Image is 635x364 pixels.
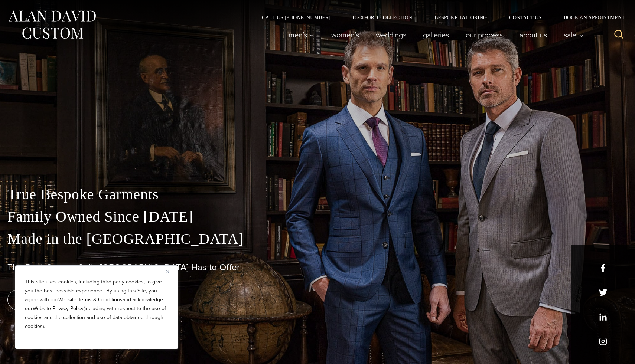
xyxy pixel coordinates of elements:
[553,15,628,20] a: Book an Appointment
[7,289,111,310] a: book an appointment
[251,15,628,20] nav: Secondary Navigation
[498,15,553,20] a: Contact Us
[166,267,175,276] button: Close
[280,27,588,42] nav: Primary Navigation
[33,305,84,312] a: Website Privacy Policy
[368,27,415,42] a: weddings
[166,270,169,273] img: Close
[25,278,168,331] p: This site uses cookies, including third party cookies, to give you the best possible experience. ...
[7,183,628,250] p: True Bespoke Garments Family Owned Since [DATE] Made in the [GEOGRAPHIC_DATA]
[289,31,315,39] span: Men’s
[323,27,368,42] a: Women’s
[457,27,511,42] a: Our Process
[58,296,123,304] a: Website Terms & Conditions
[415,27,457,42] a: Galleries
[511,27,556,42] a: About Us
[7,262,628,273] h1: The Best Custom Suits [GEOGRAPHIC_DATA] Has to Offer
[564,31,584,39] span: Sale
[7,8,97,41] img: Alan David Custom
[342,15,423,20] a: Oxxford Collection
[423,15,498,20] a: Bespoke Tailoring
[610,26,628,44] button: View Search Form
[251,15,342,20] a: Call Us [PHONE_NUMBER]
